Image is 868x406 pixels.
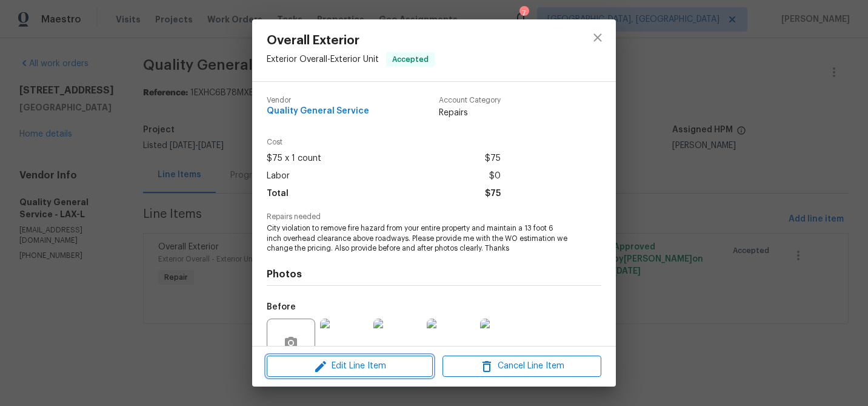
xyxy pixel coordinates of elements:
[267,55,379,64] span: Exterior Overall - Exterior Unit
[267,167,290,185] span: Labor
[439,96,501,104] span: Account Category
[446,359,598,374] span: Cancel Line Item
[267,107,369,116] span: Quality General Service
[267,150,321,167] span: $75 x 1 count
[267,213,601,221] span: Repairs needed
[267,356,433,377] button: Edit Line Item
[267,223,568,254] span: City violation to remove fire hazard from your entire property and maintain a 13 foot 6 inch over...
[442,356,601,377] button: Cancel Line Item
[485,150,501,167] span: $75
[489,167,501,185] span: $0
[519,7,528,19] div: 7
[583,23,612,52] button: close
[267,268,601,280] h4: Photos
[267,34,435,47] span: Overall Exterior
[387,53,433,66] span: Accepted
[267,96,369,104] span: Vendor
[267,303,296,311] h5: Before
[270,359,429,374] span: Edit Line Item
[267,138,501,146] span: Cost
[485,185,501,203] span: $75
[267,185,289,203] span: Total
[439,107,501,119] span: Repairs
